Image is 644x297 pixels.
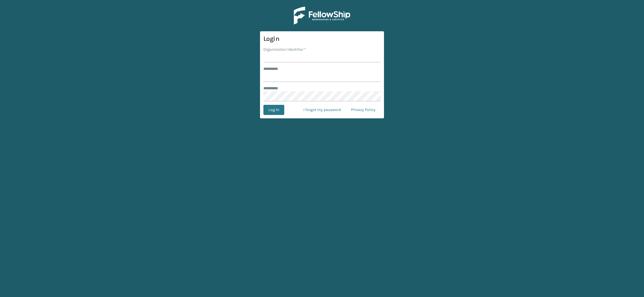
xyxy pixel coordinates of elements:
img: Logo [294,7,350,25]
a: Privacy Policy [346,105,381,115]
button: Log In [263,105,284,115]
h3: Login [263,35,381,43]
a: I forgot my password [298,105,346,115]
label: Organization Identifier [263,46,306,52]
